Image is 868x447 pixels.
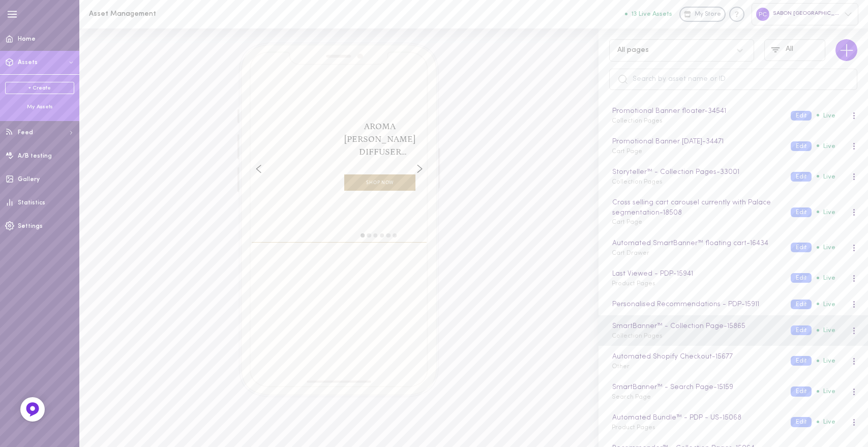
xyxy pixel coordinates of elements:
[817,209,835,216] span: Live
[625,11,672,17] button: 13 Live Assets
[360,232,366,239] div: move to slide 1
[612,250,649,256] span: Cart Drawer
[18,200,45,206] span: Statistics
[5,82,74,94] a: + Create
[695,10,721,19] span: My Store
[625,11,679,18] a: 13 Live Assets
[791,207,812,217] button: Edit
[254,96,264,242] div: Left arrow
[18,176,40,183] span: Gallery
[791,325,812,335] button: Edit
[612,425,655,431] span: Product Pages
[25,402,40,417] img: Feedback Button
[610,382,781,393] div: SmartBanner™ - Search Page - 15159
[679,7,726,22] a: My Store
[791,417,812,427] button: Edit
[791,300,812,309] button: Edit
[392,232,398,239] div: move to slide 6
[610,106,781,117] div: Promotional Banner floater - 34541
[817,357,835,364] span: Live
[18,36,36,42] span: Home
[344,121,415,159] span: Aroma [PERSON_NAME] Diffuser Citrus Blossom & Bergamot 8.5 oz
[5,103,74,111] div: My Assets
[344,174,415,191] div: SHOP NOW
[612,118,663,124] span: Collection Pages
[791,386,812,396] button: Edit
[791,273,812,283] button: Edit
[18,223,43,229] span: Settings
[610,299,781,310] div: Personalised Recommendations - PDP - 15911
[752,3,858,25] div: SABON [GEOGRAPHIC_DATA]
[610,321,781,332] div: SmartBanner™ - Collection Page - 15865
[18,153,52,159] span: A/B testing
[610,269,781,280] div: Last Viewed - PDP - 15941
[610,351,781,363] div: Automated Shopify Checkout - 15677
[610,167,781,178] div: Storyteller™ - Collection Pages - 33001
[791,141,812,151] button: Edit
[612,148,642,155] span: Cart Page
[612,364,630,370] span: Other
[791,111,812,121] button: Edit
[817,388,835,395] span: Live
[18,59,38,66] span: Assets
[612,219,642,225] span: Cart Page
[612,281,655,287] span: Product Pages
[817,419,835,425] span: Live
[764,39,825,61] button: All
[791,356,812,366] button: Edit
[379,232,385,239] div: move to slide 4
[612,394,651,400] span: Search Page
[385,232,392,239] div: move to slide 5
[610,136,781,147] div: Promotional Banner [DATE] - 34471
[372,232,379,239] div: move to slide 3
[791,243,812,252] button: Edit
[817,143,835,150] span: Live
[612,333,663,339] span: Collection Pages
[18,130,33,136] span: Feed
[817,244,835,251] span: Live
[610,197,781,218] div: Cross selling cart carousel currently with Palace segmentation - 18508
[817,301,835,308] span: Live
[610,238,781,249] div: Automated SmartBanner™ floating cart - 16434
[612,179,663,185] span: Collection Pages
[817,275,835,281] span: Live
[817,112,835,119] span: Live
[817,327,835,334] span: Live
[817,173,835,180] span: Live
[791,172,812,182] button: Edit
[617,47,649,54] div: All pages
[609,69,857,90] input: Search by asset name or ID
[610,412,781,424] div: Automated Bundle™ - PDP - US - 15068
[366,232,373,239] div: move to slide 2
[414,96,425,242] div: Right arrow
[729,7,744,22] div: Knowledge center
[89,10,257,18] h1: Asset Management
